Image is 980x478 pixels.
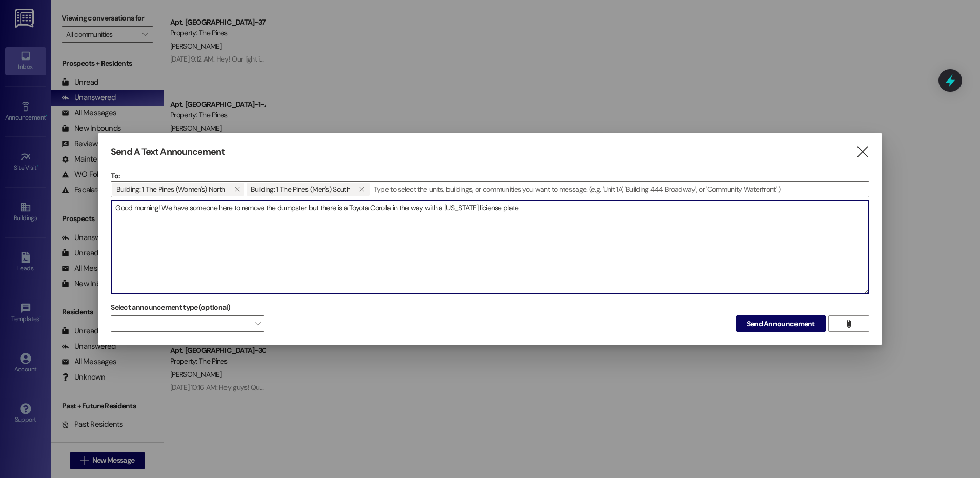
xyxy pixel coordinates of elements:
span: Send Announcement [747,318,815,329]
p: To: [111,171,869,181]
div: Good morning! We have someone here to remove the dumpster but there is a Toyota Corolla in the wa... [111,200,869,294]
span: Building: 1 The Pines (Women's) North [116,183,225,196]
button: Send Announcement [736,315,826,332]
i:  [855,147,869,157]
i:  [234,185,240,193]
label: Select announcement type (optional) [111,300,231,315]
i:  [845,320,852,328]
span: Building: 1 The Pines (Men's) South [251,183,350,196]
input: Type to select the units, buildings, or communities you want to message. (e.g. 'Unit 1A', 'Buildi... [371,182,869,197]
textarea: Good morning! We have someone here to remove the dumpster but there is a Toyota Corolla in the wa... [111,201,869,294]
h3: Send A Text Announcement [111,146,224,158]
i:  [359,185,364,193]
button: Building: 1 The Pines (Men's) South [354,183,370,196]
button: Building: 1 The Pines (Women's) North [229,183,244,196]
